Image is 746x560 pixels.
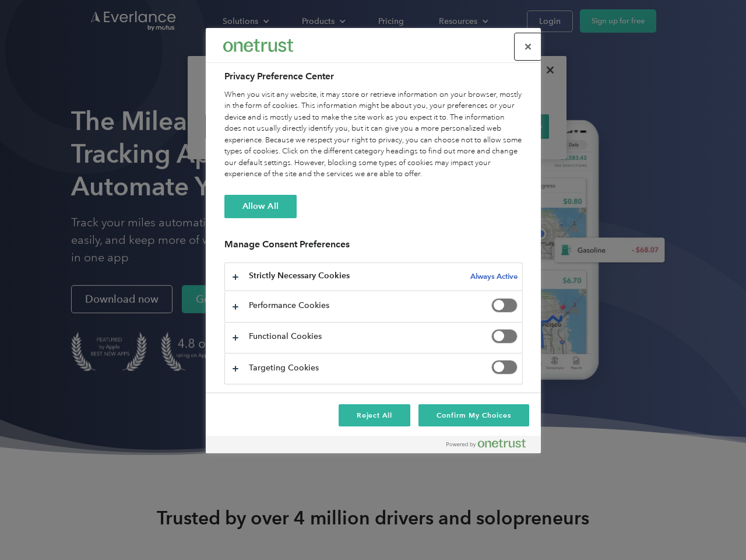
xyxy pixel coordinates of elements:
[339,404,411,426] button: Reject All
[446,439,535,453] a: Powered by OneTrust Opens in a new Tab
[223,39,293,51] img: Everlance
[224,69,523,83] h2: Privacy Preference Center
[206,28,541,453] div: Privacy Preference Center
[446,439,526,448] img: Powered by OneTrust Opens in a new Tab
[515,34,541,60] button: Close
[206,28,541,453] div: Preference center
[418,404,529,426] button: Confirm My Choices
[224,89,523,180] div: When you visit any website, it may store or retrieve information on your browser, mostly in the f...
[224,239,523,257] h3: Manage Consent Preferences
[223,34,293,57] div: Everlance
[224,195,297,218] button: Allow All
